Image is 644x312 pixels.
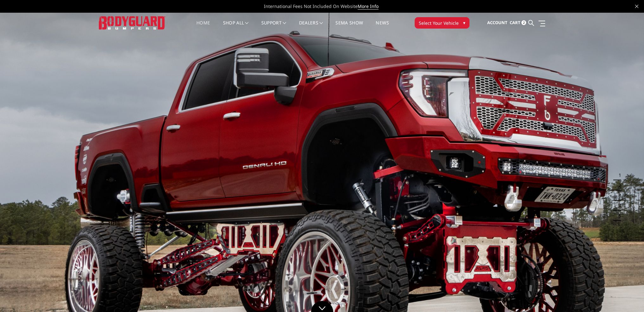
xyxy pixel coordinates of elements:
span: ▾ [463,19,465,26]
button: 1 of 5 [615,170,621,180]
button: 2 of 5 [615,180,621,190]
button: Select Your Vehicle [415,17,469,29]
a: Cart 2 [510,14,526,31]
button: 4 of 5 [615,201,621,211]
button: 3 of 5 [615,190,621,201]
button: 5 of 5 [615,211,621,221]
span: 2 [521,20,526,25]
span: Select Your Vehicle [419,20,459,26]
img: BODYGUARD BUMPERS [99,16,165,29]
iframe: Chat Widget [612,282,644,312]
a: Home [196,21,210,33]
a: SEMA Show [335,21,363,33]
a: Click to Down [311,301,333,312]
a: shop all [223,21,249,33]
a: Account [487,14,507,31]
span: Account [487,20,507,25]
span: Cart [510,20,520,25]
a: Dealers [299,21,323,33]
a: Support [261,21,286,33]
a: More Info [358,3,379,10]
a: News [376,21,389,33]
